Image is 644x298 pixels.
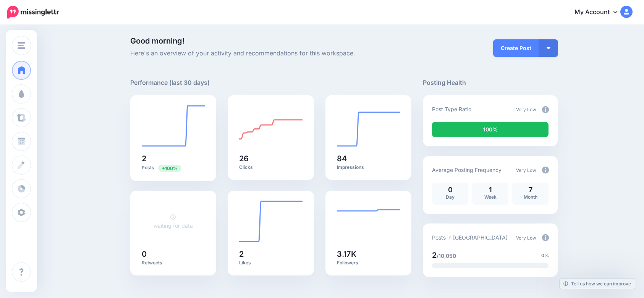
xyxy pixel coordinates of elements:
a: My Account [567,3,633,22]
a: Tell us how we can improve [560,279,635,289]
p: Followers [337,260,400,266]
span: /10,050 [437,253,456,259]
p: 0 [436,186,464,193]
p: Clicks [239,164,303,170]
h5: 0 [142,250,205,258]
p: Posts in [GEOGRAPHIC_DATA] [432,233,508,242]
span: 0% [541,252,549,259]
span: Month [524,194,537,200]
p: Average Posting Frequency [432,165,502,174]
a: waiting for data [154,214,193,229]
h5: 26 [239,155,303,162]
img: info-circle-grey.png [542,167,549,173]
img: menu.png [18,42,25,49]
span: Week [484,194,497,200]
h5: 3.17K [337,250,400,258]
h5: Posting Health [423,78,558,87]
h5: 84 [337,155,400,162]
span: Very Low [516,235,536,241]
h5: Performance (last 30 days) [130,78,210,87]
img: arrow-down-white.png [547,47,550,49]
h5: 2 [239,250,303,258]
span: Day [446,194,455,200]
p: 1 [476,186,505,193]
span: Here's an overview of your activity and recommendations for this workspace. [130,49,412,58]
p: Likes [239,260,303,266]
span: Very Low [516,167,536,173]
p: Impressions [337,164,400,170]
span: 2 [432,251,437,260]
img: info-circle-grey.png [542,106,549,113]
img: Missinglettr [7,6,59,19]
span: Previous period: 1 [158,165,181,172]
span: Good morning! [130,36,184,45]
p: Posts [142,164,205,172]
a: Create Post [493,39,539,57]
h5: 2 [142,155,205,162]
p: 7 [516,186,545,193]
img: info-circle-grey.png [542,234,549,241]
p: Post Type Ratio [432,105,471,113]
div: 100% of your posts in the last 30 days were manually created (i.e. were not from Drip Campaigns o... [432,122,549,137]
p: Retweets [142,260,205,266]
span: Very Low [516,107,536,112]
